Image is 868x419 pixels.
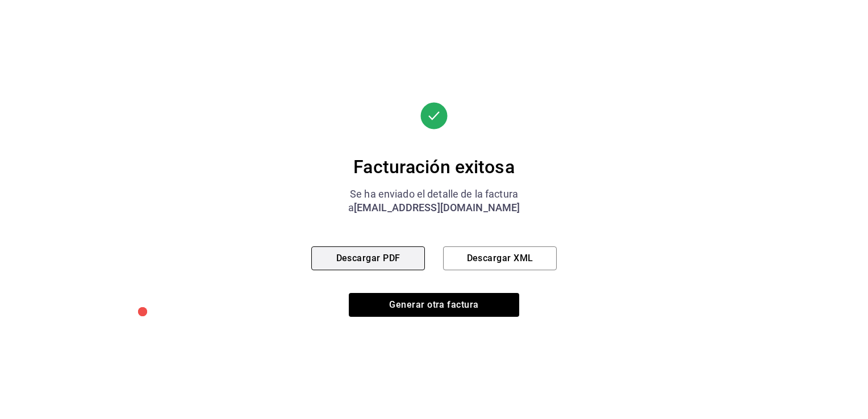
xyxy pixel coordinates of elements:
button: Descargar PDF [311,246,425,270]
button: Generar otra factura [349,293,519,317]
button: Descargar XML [443,246,557,270]
div: Se ha enviado el detalle de la factura [311,187,557,201]
div: a [311,201,557,215]
span: [EMAIL_ADDRESS][DOMAIN_NAME] [354,202,520,213]
div: Facturación exitosa [311,156,557,178]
